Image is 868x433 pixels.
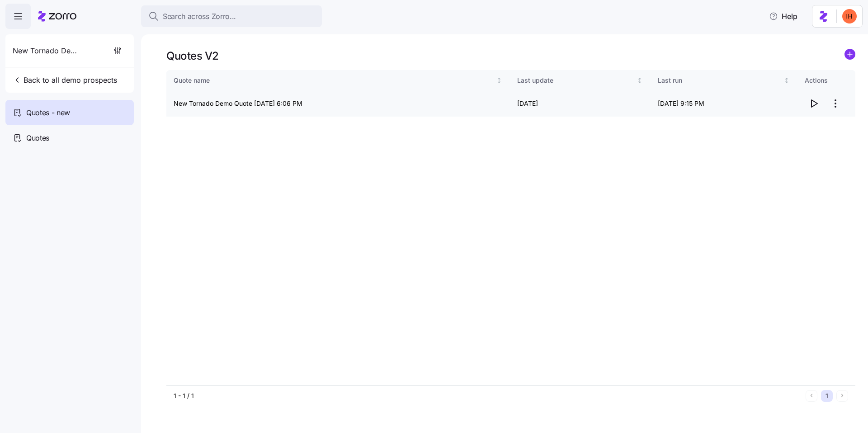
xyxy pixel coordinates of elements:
span: Quotes - new [26,107,70,118]
div: 1 - 1 / 1 [174,391,802,400]
div: Quote name [174,75,494,85]
div: Last run [658,75,782,85]
span: Quotes [26,132,49,144]
span: Help [769,11,797,22]
button: Previous page [806,390,817,402]
div: Actions [805,75,848,85]
span: New Tornado Demo [13,45,78,56]
button: Help [762,7,805,25]
button: Next page [836,390,848,402]
h1: Quotes V2 [166,49,219,63]
a: Quotes [5,125,134,151]
td: [DATE] [510,91,651,117]
button: Search across Zorro... [141,5,322,27]
button: 1 [821,390,833,402]
td: [DATE] 9:15 PM [651,91,797,117]
td: New Tornado Demo Quote [DATE] 6:06 PM [166,91,510,117]
span: Search across Zorro... [163,11,236,22]
button: Back to all demo prospects [9,71,121,89]
img: f3711480c2c985a33e19d88a07d4c111 [842,9,857,24]
a: Quotes - new [5,100,134,125]
div: Last update [517,75,635,85]
th: Quote nameNot sorted [166,70,510,91]
th: Last runNot sorted [651,70,797,91]
div: Not sorted [637,77,643,84]
div: Not sorted [783,77,790,84]
span: Back to all demo prospects [13,75,117,85]
th: Last updateNot sorted [510,70,651,91]
div: Not sorted [496,77,502,84]
svg: add icon [844,49,855,60]
a: add icon [844,49,855,63]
